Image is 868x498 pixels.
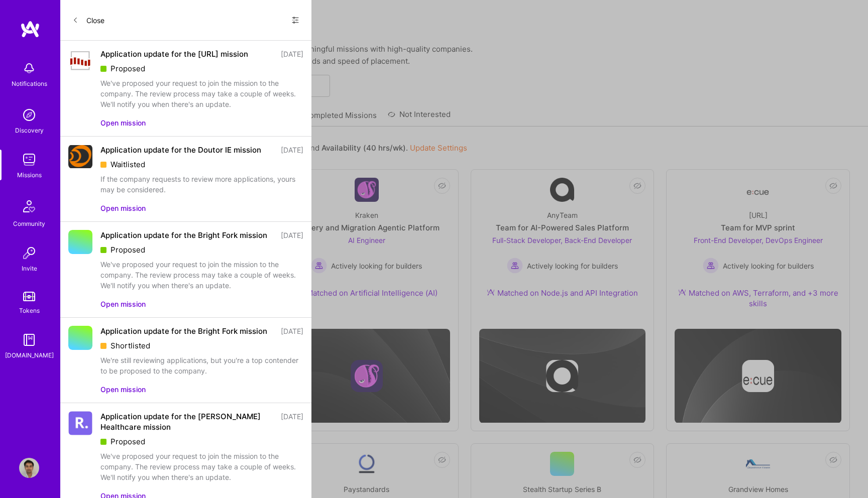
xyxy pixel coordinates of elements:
div: We've proposed your request to join the mission to the company. The review process may take a cou... [100,259,303,291]
div: [DATE] [281,145,303,155]
button: Open mission [100,299,146,309]
div: Application update for the [URL] mission [100,49,248,59]
div: Community [13,218,45,229]
img: discovery [19,105,39,125]
div: [DOMAIN_NAME] [5,350,54,360]
div: [DATE] [281,326,303,336]
div: We've proposed your request to join the mission to the company. The review process may take a cou... [100,451,303,482]
img: teamwork [19,150,39,170]
div: [DATE] [281,49,303,59]
button: Open mission [100,203,146,213]
button: Open mission [100,117,146,128]
div: Proposed [100,436,303,447]
div: We've proposed your request to join the mission to the company. The review process may take a cou... [100,78,303,109]
img: Invite [19,243,39,263]
div: Application update for the Bright Fork mission [100,230,267,240]
img: tokens [23,292,35,301]
a: User Avatar [17,458,42,478]
img: guide book [19,330,39,350]
button: Close [72,12,104,28]
div: Application update for the Bright Fork mission [100,326,267,336]
img: Company Logo [68,411,92,435]
div: Waitlisted [100,159,303,170]
div: Application update for the Doutor IE mission [100,145,261,155]
div: Invite [22,263,37,274]
img: Company Logo [68,50,92,71]
img: logo [20,20,40,38]
div: Missions [17,170,42,180]
div: [DATE] [281,230,303,240]
div: Discovery [15,125,44,136]
div: If the company requests to review more applications, yours may be considered. [100,174,303,195]
button: Open mission [100,384,146,395]
div: Proposed [100,63,303,74]
img: User Avatar [19,458,39,478]
div: [DATE] [281,411,303,432]
div: Proposed [100,244,303,255]
div: Shortlisted [100,340,303,351]
div: We're still reviewing applications, but you're a top contender to be proposed to the company. [100,355,303,376]
img: Company Logo [68,145,92,168]
img: Community [17,194,41,218]
div: Tokens [19,305,40,316]
div: Application update for the [PERSON_NAME] Healthcare mission [100,411,275,432]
